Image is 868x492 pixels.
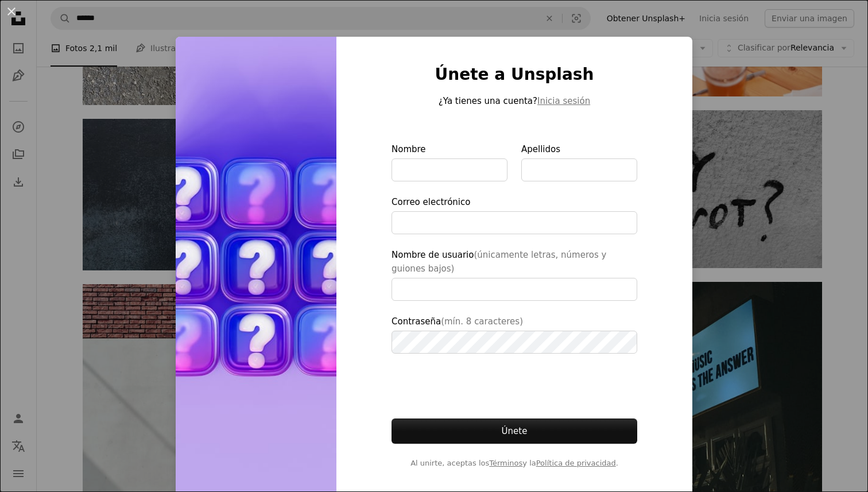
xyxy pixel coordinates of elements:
[392,64,637,85] h1: Únete a Unsplash
[392,331,637,354] input: Contraseña(mín. 8 caracteres)
[537,94,590,108] button: Inicia sesión
[392,158,507,181] input: Nombre
[441,316,523,327] span: (mín. 8 caracteres)
[392,250,606,274] span: (únicamente letras, números y guiones bajos)
[392,315,637,354] label: Contraseña
[489,459,522,467] a: Términos
[392,458,637,469] span: Al unirte, aceptas los y la .
[392,94,637,108] p: ¿Ya tienes una cuenta?
[392,211,637,234] input: Correo electrónico
[392,278,637,301] input: Nombre de usuario(únicamente letras, números y guiones bajos)
[392,419,637,444] button: Únete
[392,195,637,234] label: Correo electrónico
[392,248,637,301] label: Nombre de usuario
[521,142,637,181] label: Apellidos
[392,142,507,181] label: Nombre
[536,459,616,467] a: Política de privacidad
[521,158,637,181] input: Apellidos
